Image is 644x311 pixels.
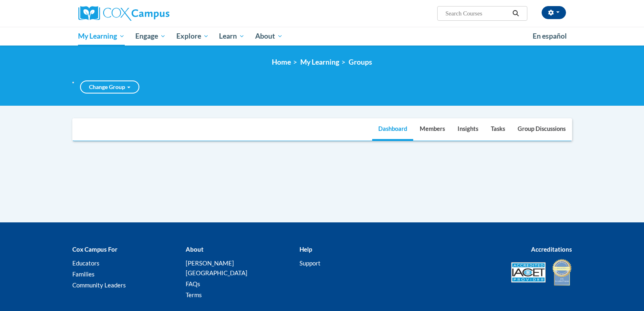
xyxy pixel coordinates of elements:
a: Families [72,270,95,278]
span: Explore [176,31,209,41]
span: About [255,31,283,41]
a: Terms [186,291,202,298]
a: Groups [349,58,372,66]
img: IDA® Accredited [552,258,572,287]
a: Explore [171,27,214,46]
b: Cox Campus For [72,246,117,253]
a: About [250,27,288,46]
a: FAQs [186,280,200,287]
span: En español [533,32,567,40]
a: Members [414,119,451,141]
a: My Learning [300,58,339,66]
a: Support [299,259,321,267]
a: [PERSON_NAME][GEOGRAPHIC_DATA] [186,259,247,276]
span: Learn [219,31,245,41]
a: Insights [451,119,484,141]
b: Accreditations [531,246,572,253]
div: Main menu [66,27,578,46]
button: Search [510,9,522,18]
button: Account Settings [542,6,566,19]
a: Learn [214,27,250,46]
a: Community Leaders [72,281,126,289]
a: Dashboard [372,119,413,141]
img: Accredited IACET® Provider [511,262,546,283]
a: Group Discussions [512,119,572,141]
b: About [186,246,204,253]
input: Search Courses [445,9,510,18]
span: My Learning [78,31,125,41]
a: En español [527,28,572,45]
a: Educators [72,259,100,267]
a: Home [272,58,291,66]
img: Cox Campus [78,6,169,21]
a: My Learning [73,27,130,46]
a: Engage [130,27,171,46]
span: Engage [135,31,166,41]
a: Change Group [80,80,139,94]
a: Tasks [485,119,511,141]
b: Help [299,246,312,253]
